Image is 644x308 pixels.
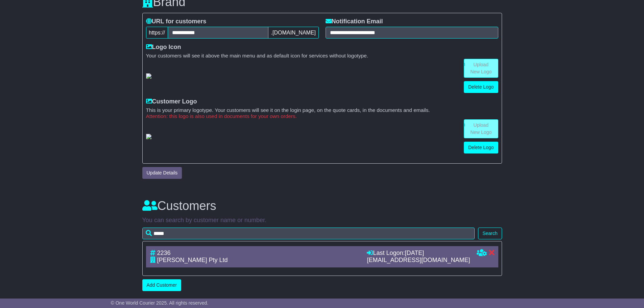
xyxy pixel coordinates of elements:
[464,81,498,93] a: Delete Logo
[146,53,498,59] small: Your customers will see it above the main menu and as default icon for services without logotype.
[146,134,151,139] img: GetCustomerLogo
[326,18,383,25] label: Notification Email
[146,27,168,39] span: https://
[157,250,171,256] span: 2236
[157,257,228,263] span: [PERSON_NAME] Pty Ltd
[142,217,502,224] p: You can search by customer name or number.
[146,18,207,25] label: URL for customers
[367,250,470,257] div: Last Logon:
[111,300,209,306] span: © One World Courier 2025. All rights reserved.
[464,142,498,153] a: Delete Logo
[464,119,498,138] a: Upload New Logo
[268,27,318,39] span: .[DOMAIN_NAME]
[142,167,182,179] button: Update Details
[146,98,197,105] label: Customer Logo
[464,59,498,78] a: Upload New Logo
[146,44,181,51] label: Logo Icon
[142,199,502,213] h3: Customers
[146,107,498,113] small: This is your primary logotype. Your customers will see it on the login page, on the quote cards, ...
[142,279,181,291] a: Add Customer
[405,250,424,256] span: [DATE]
[478,228,502,239] button: Search
[146,113,498,119] small: Attention: this logo is also used in documents for your own orders.
[367,257,470,264] div: [EMAIL_ADDRESS][DOMAIN_NAME]
[146,73,151,79] img: GetResellerIconLogo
